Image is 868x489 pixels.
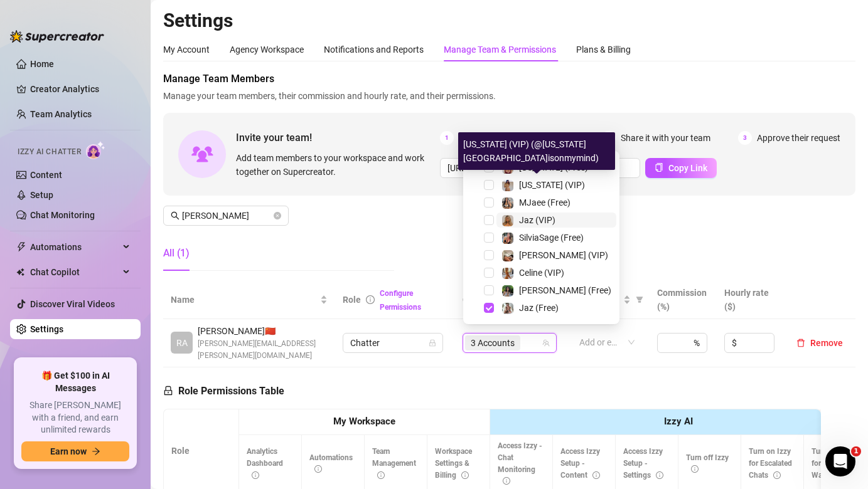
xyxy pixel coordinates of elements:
img: Jaz (Free) [502,303,513,314]
span: Share it with your team [621,131,710,145]
span: info-circle [691,465,699,473]
span: info-circle [592,471,600,479]
div: Notifications and Reports [324,43,424,56]
span: RA [176,336,188,350]
span: thunderbolt [16,242,26,252]
span: Turn off Izzy [686,453,729,474]
strong: My Workspace [333,416,395,427]
a: Content [30,170,62,180]
span: info-circle [503,477,510,485]
img: Chloe (VIP) [502,250,513,261]
span: search [171,211,179,220]
img: SilviaSage (Free) [502,233,513,244]
span: lock [163,386,173,396]
span: Chat Copilot [30,262,119,282]
span: Izzy AI Chatter [18,146,81,158]
a: Discover Viral Videos [30,299,115,309]
span: [PERSON_NAME][EMAIL_ADDRESS][PERSON_NAME][DOMAIN_NAME] [198,338,328,362]
span: Analytics Dashboard [247,447,283,480]
img: Chat Copilot [16,268,24,276]
span: Select tree node [484,180,494,190]
span: Workspace Settings & Billing [435,447,472,480]
th: Hourly rate ($) [717,281,784,319]
span: filter [636,296,643,303]
span: Jaz (Free) [519,303,559,313]
span: 🎁 Get $100 in AI Messages [21,370,129,394]
div: My Account [163,43,210,56]
span: SilviaSage (Free) [519,233,584,243]
span: 3 Accounts [471,336,515,350]
th: Name [163,281,335,319]
span: Access Izzy Setup - Settings [623,447,663,480]
img: Georgia (Free) [502,162,513,174]
a: Chat Monitoring [30,210,95,220]
a: Settings [30,324,63,334]
img: Georgia (VIP) [502,180,513,191]
span: Turn on Izzy for Escalated Chats [749,447,792,480]
button: close-circle [274,212,281,219]
span: team [542,339,550,347]
span: 2 [602,131,616,145]
a: Configure Permissions [380,289,421,312]
span: Copy Link [668,163,707,173]
span: info-circle [773,471,781,479]
span: Name [171,293,318,307]
span: Select tree node [484,197,494,208]
span: Remove [810,338,843,348]
span: Select tree node [484,215,494,225]
span: Earn now [50,446,87,456]
img: MJaee (Free) [502,197,513,209]
span: Automations [30,237,119,257]
span: Creator accounts [463,293,545,307]
button: Copy Link [645,158,717,178]
span: Jaz (VIP) [519,215,555,225]
strong: Izzy AI [664,416,693,427]
span: Celine (VIP) [519,268,564,278]
span: arrow-right [92,447,100,456]
a: Home [30,59,54,69]
span: Approve their request [757,131,840,145]
span: Copy the link from the bottom [459,131,574,145]
span: Turn on Izzy for Time Wasters [812,447,854,480]
h2: Settings [163,9,855,33]
span: Manage Team Members [163,71,855,87]
span: [PERSON_NAME] 🇨🇳 [198,324,328,338]
button: Earn nowarrow-right [21,441,129,461]
span: [US_STATE] (VIP) [519,180,585,190]
span: lock [429,339,436,347]
a: Team Analytics [30,109,92,119]
span: [US_STATE] (Free) [519,162,588,172]
span: Add team members to your workspace and work together on Supercreator. [236,151,435,179]
h5: Role Permissions Table [163,384,284,399]
span: Select tree node [484,268,494,278]
div: Plans & Billing [576,43,631,56]
span: Select tree node [484,285,494,295]
span: Select tree node [484,162,494,172]
div: Manage Team & Permissions [444,43,556,56]
span: MJaee (Free) [519,197,571,208]
span: Team Management [372,447,416,480]
iframe: Intercom live chat [825,446,855,476]
img: Celine (VIP) [502,268,513,279]
img: Chloe (Free) [502,285,513,297]
span: info-circle [377,471,385,479]
img: AI Chatter [86,141,105,159]
span: info-circle [366,295,375,304]
span: filter [633,290,646,309]
span: 3 [738,131,752,145]
th: Commission (%) [650,281,717,319]
span: Access Izzy - Chat Monitoring [498,441,542,486]
div: All (1) [163,246,190,261]
span: Select tree node [484,233,494,243]
span: [PERSON_NAME] (Free) [519,285,611,295]
span: Select tree node [484,250,494,260]
span: copy [655,163,663,172]
span: Invite your team! [236,130,440,145]
span: 3 Accounts [465,335,520,350]
input: Search members [182,209,271,223]
span: Role [343,295,361,305]
span: delete [796,339,805,347]
a: Creator Analytics [30,79,131,99]
button: Remove [791,335,848,350]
